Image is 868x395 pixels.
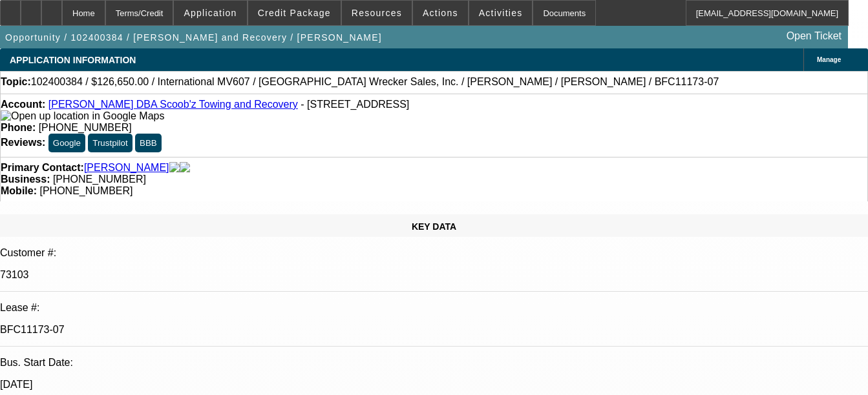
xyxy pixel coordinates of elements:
span: Credit Package [258,8,331,18]
a: [PERSON_NAME] DBA Scoob'z Towing and Recovery [48,99,298,110]
img: linkedin-icon.png [180,162,190,174]
a: Open Ticket [781,25,847,47]
span: Resources [352,8,402,18]
button: Trustpilot [88,134,132,152]
span: APPLICATION INFORMATION [10,55,136,65]
button: Resources [342,1,412,25]
button: Actions [413,1,468,25]
button: Activities [469,1,533,25]
span: 102400384 / $126,650.00 / International MV607 / [GEOGRAPHIC_DATA] Wrecker Sales, Inc. / [PERSON_N... [31,76,719,88]
span: [PHONE_NUMBER] [39,185,132,196]
strong: Account: [1,99,45,110]
span: [PHONE_NUMBER] [53,174,146,185]
button: Application [174,1,246,25]
strong: Topic: [1,76,31,88]
span: KEY DATA [412,221,456,232]
img: Open up location in Google Maps [1,110,164,122]
strong: Mobile: [1,185,37,196]
span: Manage [817,56,841,63]
span: - [STREET_ADDRESS] [301,99,409,110]
button: Credit Package [248,1,341,25]
span: Actions [423,8,458,18]
strong: Primary Contact: [1,162,84,174]
a: [PERSON_NAME] [84,162,169,174]
strong: Reviews: [1,137,45,148]
span: Application [184,8,237,18]
strong: Business: [1,174,50,185]
img: facebook-icon.png [169,162,180,174]
span: [PHONE_NUMBER] [39,122,132,133]
a: View Google Maps [1,110,164,121]
button: BBB [135,134,162,152]
button: Google [48,134,85,152]
strong: Phone: [1,122,36,133]
span: Activities [479,8,523,18]
span: Opportunity / 102400384 / [PERSON_NAME] and Recovery / [PERSON_NAME] [5,32,382,43]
